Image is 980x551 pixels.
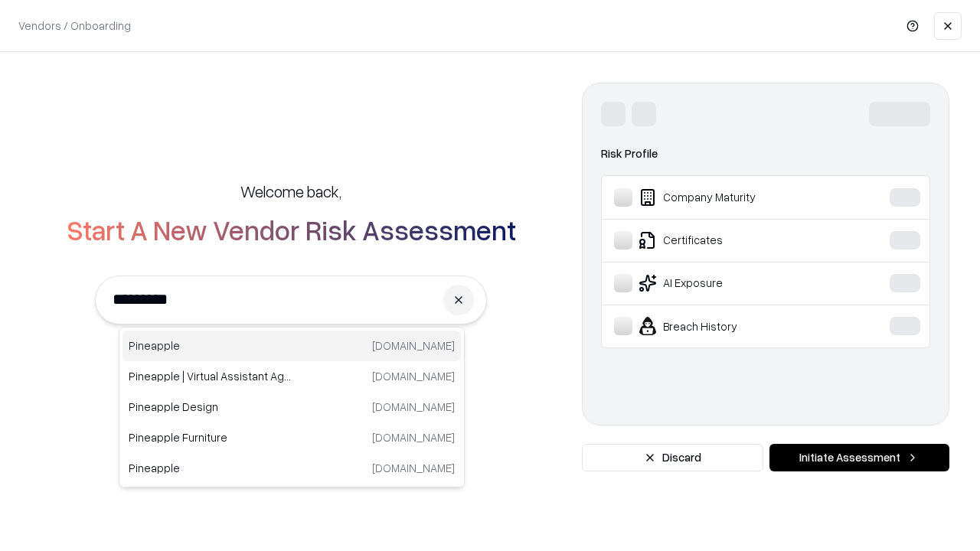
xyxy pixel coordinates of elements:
[601,145,930,163] div: Risk Profile
[129,429,292,445] p: Pineapple Furniture
[614,317,843,335] div: Breach History
[372,337,455,354] p: [DOMAIN_NAME]
[119,327,465,487] div: Suggestions
[614,231,843,249] div: Certificates
[129,460,292,476] p: Pineapple
[372,429,455,445] p: [DOMAIN_NAME]
[372,399,455,415] p: [DOMAIN_NAME]
[372,368,455,384] p: [DOMAIN_NAME]
[129,368,292,384] p: Pineapple | Virtual Assistant Agency
[67,214,516,245] h2: Start A New Vendor Risk Assessment
[582,444,763,471] button: Discard
[372,460,455,476] p: [DOMAIN_NAME]
[240,181,341,202] h5: Welcome back,
[614,274,843,292] div: AI Exposure
[129,337,292,354] p: Pineapple
[18,18,131,34] p: Vendors / Onboarding
[769,444,949,471] button: Initiate Assessment
[614,188,843,207] div: Company Maturity
[129,399,292,415] p: Pineapple Design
